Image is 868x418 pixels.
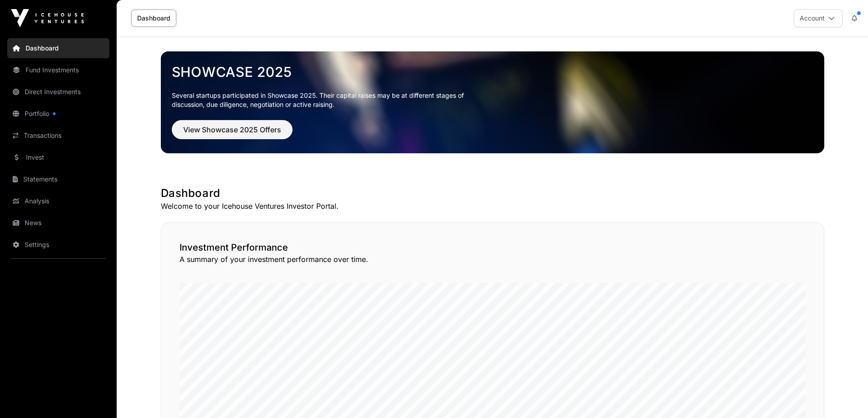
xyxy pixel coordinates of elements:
p: A summary of your investment performance over time. [180,254,806,265]
a: Analysis [7,191,109,211]
a: Invest [7,147,109,167]
p: Several startups participated in Showcase 2025. Their capital raises may be at different stages o... [172,91,478,109]
a: Dashboard [7,38,109,58]
h1: Dashboard [161,186,824,201]
p: Welcome to your Icehouse Ventures Investor Portal. [161,201,824,212]
span: View Showcase 2025 Offers [183,124,281,135]
a: Portfolio [7,104,109,124]
img: Icehouse Ventures Logo [11,9,84,27]
a: News [7,213,109,233]
a: Statements [7,169,109,189]
iframe: Chat Widget [822,374,868,418]
button: View Showcase 2025 Offers [172,120,293,139]
a: Showcase 2025 [172,64,813,80]
a: Dashboard [131,10,176,27]
img: Showcase 2025 [161,51,824,153]
a: Settings [7,235,109,255]
button: Account [794,9,842,27]
a: Transactions [7,126,109,146]
a: Direct Investments [7,82,109,102]
a: View Showcase 2025 Offers [172,129,293,138]
a: Fund Investments [7,60,109,80]
h2: Investment Performance [180,241,806,254]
